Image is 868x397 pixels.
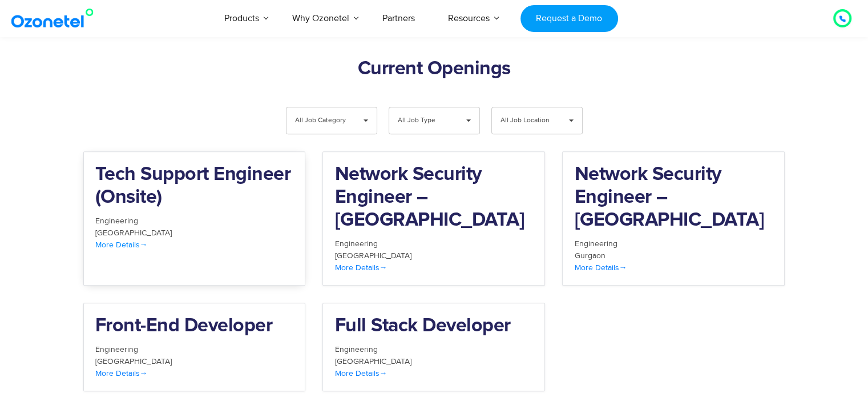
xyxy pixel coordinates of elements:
[334,356,411,366] span: [GEOGRAPHIC_DATA]
[95,315,294,338] h2: Front-End Developer
[95,240,148,250] span: More Details
[322,151,545,286] a: Network Security Engineer – [GEOGRAPHIC_DATA] Engineering [GEOGRAPHIC_DATA] More Details
[355,107,377,134] span: ▾
[83,151,306,286] a: Tech Support Engineer (Onsite) Engineering [GEOGRAPHIC_DATA] More Details
[322,303,545,391] a: Full Stack Developer Engineering [GEOGRAPHIC_DATA] More Details
[334,251,411,260] span: [GEOGRAPHIC_DATA]
[574,263,627,272] span: More Details
[95,228,172,238] span: [GEOGRAPHIC_DATA]
[520,5,618,32] a: Request a Demo
[83,58,785,81] h2: Current Openings
[334,263,387,272] span: More Details
[334,368,387,378] span: More Details
[458,107,479,134] span: ▾
[574,163,773,232] h2: Network Security Engineer – [GEOGRAPHIC_DATA]
[562,151,785,286] a: Network Security Engineer – [GEOGRAPHIC_DATA] Engineering Gurgaon More Details
[574,239,617,248] span: Engineering
[83,303,306,391] a: Front-End Developer Engineering [GEOGRAPHIC_DATA] More Details
[334,239,377,248] span: Engineering
[95,344,138,354] span: Engineering
[334,315,533,338] h2: Full Stack Developer
[295,107,349,134] span: All Job Category
[95,216,138,226] span: Engineering
[334,344,377,354] span: Engineering
[95,356,172,366] span: [GEOGRAPHIC_DATA]
[95,163,294,209] h2: Tech Support Engineer (Onsite)
[574,251,605,260] span: Gurgaon
[334,163,533,232] h2: Network Security Engineer – [GEOGRAPHIC_DATA]
[500,107,555,134] span: All Job Location
[95,368,148,378] span: More Details
[398,107,452,134] span: All Job Type
[560,107,582,134] span: ▾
